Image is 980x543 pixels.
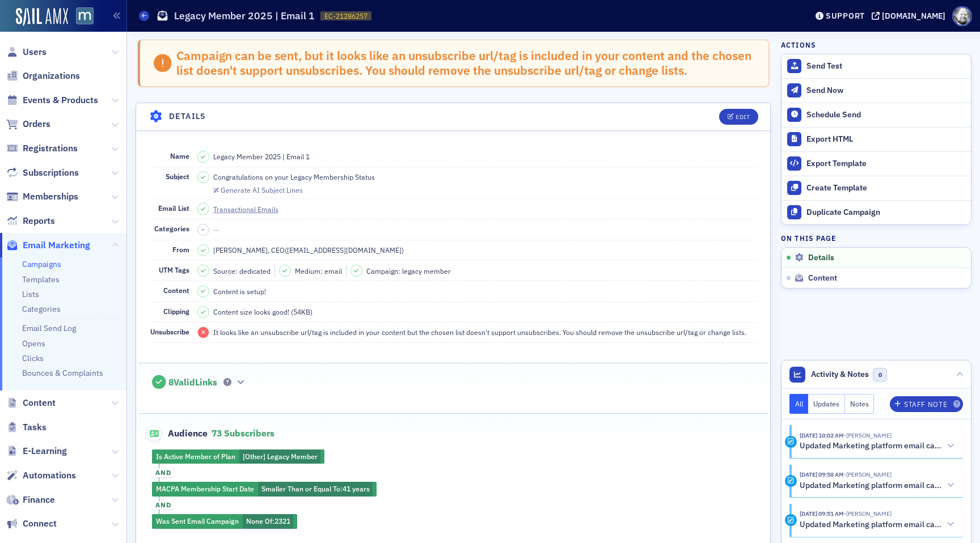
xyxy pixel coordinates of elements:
[23,118,50,130] span: Orders
[213,307,312,317] span: Content size looks good! (54KB)
[172,245,189,254] span: From
[6,469,76,482] a: Automations
[23,421,47,434] span: Tasks
[808,394,845,414] button: Updates
[6,397,56,409] a: Content
[22,259,61,269] a: Campaigns
[890,396,963,412] button: Staff Note
[158,203,189,213] span: Email List
[22,289,39,299] a: Lists
[719,109,758,125] button: Edit
[6,494,55,506] a: Finance
[6,70,80,82] a: Organizations
[785,514,797,526] div: Activity
[800,470,844,478] time: 8/27/2025 09:58 AM
[163,307,189,316] span: Clipping
[23,445,67,457] span: E-Learning
[806,183,965,193] div: Create Template
[789,394,809,414] button: All
[806,207,965,218] div: Duplicate Campaign
[782,127,971,151] a: Export HTML
[23,469,76,482] span: Automations
[806,61,965,71] div: Send Test
[806,134,965,145] div: Export HTML
[22,304,61,314] a: Categories
[6,445,67,457] a: E-Learning
[213,151,310,162] span: Legacy Member 2025 | Email 1
[6,190,78,203] a: Memberships
[782,176,971,200] a: Create Template
[170,151,189,160] span: Name
[800,480,955,491] button: Updated Marketing platform email campaign: Legacy Member 2025 | Email 1
[150,327,189,336] span: Unsubscribe
[811,368,869,380] span: Activity & Notes
[169,111,206,122] h4: Details
[782,151,971,176] a: Export Template
[146,426,208,442] span: Audience
[23,239,90,252] span: Email Marketing
[22,323,76,333] a: Email Send Log
[6,118,50,130] a: Orders
[6,142,78,155] a: Registrations
[800,520,943,530] h5: Updated Marketing platform email campaign: Legacy Member 2025 | Email 1
[800,510,844,517] time: 8/27/2025 09:51 AM
[800,481,943,491] h5: Updated Marketing platform email campaign: Legacy Member 2025 | Email 1
[6,167,79,179] a: Subscriptions
[213,204,289,214] a: Transactional Emails
[22,368,103,378] a: Bounces & Complaints
[806,86,965,96] div: Send Now
[736,114,750,120] div: Edit
[23,94,98,107] span: Events & Products
[324,11,367,21] span: EC-21286257
[213,172,375,182] span: Congratulations on your Legacy Membership Status
[782,54,971,78] button: Send Test
[23,397,56,409] span: Content
[806,110,965,120] div: Schedule Send
[782,103,971,127] button: Schedule Send
[213,266,271,276] span: Source: dedicated
[782,78,971,103] button: Send Now
[800,519,955,531] button: Updated Marketing platform email campaign: Legacy Member 2025 | Email 1
[785,475,797,487] div: Activity
[6,239,90,252] a: Email Marketing
[800,441,943,451] h5: Updated Marketing platform email campaign: Legacy Member 2025 | Email 1
[800,440,955,452] button: Updated Marketing platform email campaign: Legacy Member 2025 | Email 1
[6,215,55,227] a: Reports
[23,494,55,506] span: Finance
[213,286,266,296] span: Content is setup!
[782,200,971,224] button: Duplicate Campaign
[159,265,189,274] span: UTM Tags
[23,46,47,58] span: Users
[844,431,892,439] span: Katie Foo
[6,94,98,107] a: Events & Products
[154,224,189,233] span: Categories
[23,167,79,179] span: Subscriptions
[22,338,45,349] a: Opens
[221,187,303,193] div: Generate AI Subject Lines
[212,427,274,439] span: 73 Subscribers
[22,353,44,363] a: Clicks
[16,8,68,26] img: SailAMX
[872,12,949,20] button: [DOMAIN_NAME]
[168,377,217,388] span: 8 Valid Links
[873,368,887,382] span: 0
[213,184,303,194] button: Generate AI Subject Lines
[176,48,757,78] div: Campaign can be sent, but it looks like an unsubscribe url/tag is included in your content and th...
[76,7,94,25] img: SailAMX
[68,7,94,27] a: View Homepage
[213,225,219,234] span: —
[163,286,189,295] span: Content
[166,172,189,181] span: Subject
[781,40,816,50] h4: Actions
[23,70,80,82] span: Organizations
[23,215,55,227] span: Reports
[23,142,78,155] span: Registrations
[845,394,875,414] button: Notes
[6,517,57,530] a: Connect
[366,266,451,276] span: Campaign: legacy member
[806,159,965,169] div: Export Template
[213,245,404,255] span: [PERSON_NAME], CEO ( [EMAIL_ADDRESS][DOMAIN_NAME] )
[295,266,342,276] span: Medium: email
[22,274,60,285] a: Templates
